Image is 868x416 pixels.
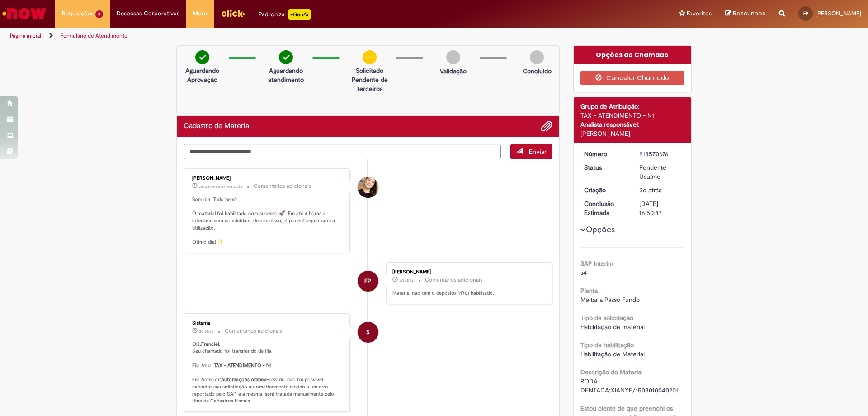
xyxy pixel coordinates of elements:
[577,163,633,172] dt: Status
[225,327,283,335] small: Comentários adicionais
[580,323,645,331] span: Habilitação de material
[199,184,242,189] span: cerca de uma hora atrás
[348,75,392,93] p: Pendente de terceiros
[580,314,633,322] b: Tipo de solicitação
[184,122,251,130] h2: Cadastro de Material Histórico de tíquete
[580,341,634,349] b: Tipo de habilitação
[184,144,501,159] textarea: Digite sua mensagem aqui...
[264,66,308,84] p: Aguardando atendimento
[221,376,266,383] b: Automações Ambev
[7,28,572,44] ul: Trilhas de página
[199,329,213,334] span: 3d atrás
[399,277,414,283] span: 3d atrás
[580,368,642,376] b: Descrição do Material
[580,377,678,394] span: RODA DENTADA;XIANYE/1503010040201
[816,10,861,17] span: [PERSON_NAME]
[523,67,552,76] p: Concluído
[214,362,272,369] b: TAX - ATENDIMENTO - N1
[580,296,640,304] span: Maltaria Passo Fundo
[192,176,343,181] div: [PERSON_NAME]
[10,32,41,39] a: Página inicial
[199,184,242,189] time: 29/09/2025 09:52:39
[580,268,587,277] span: s4
[254,182,311,190] small: Comentários adicionais
[392,290,543,297] p: Material não tem o depósito MR01 habilitado.
[580,287,598,295] b: Planta
[639,163,681,181] div: Pendente Usuário
[725,10,765,18] a: Rascunhos
[639,199,681,217] div: [DATE] 16:50:47
[577,186,633,195] dt: Criação
[440,67,467,76] p: Validação
[733,9,765,18] span: Rascunhos
[259,9,311,20] div: Padroniza
[358,271,378,292] div: Franciel Perin
[580,71,685,85] button: Cancelar Chamado
[201,341,219,348] b: Franciel
[425,276,483,284] small: Comentários adicionais
[195,50,209,64] img: check-circle-green.png
[580,120,685,129] div: Analista responsável:
[62,9,94,18] span: Requisições
[580,259,613,268] b: SAP Interim
[541,120,552,132] button: Adicionar anexos
[180,66,224,84] p: Aguardando Aprovação
[288,9,311,20] p: +GenAi
[1,5,47,23] img: ServiceNow
[529,148,547,156] span: Enviar
[192,341,343,405] p: Olá, , Seu chamado foi transferido de fila. Fila Atual: Fila Anterior: Prezado, não foi possível ...
[510,144,552,159] button: Enviar
[117,9,179,18] span: Despesas Corporativas
[639,186,681,195] div: 26/09/2025 13:50:39
[803,10,808,16] span: FP
[580,129,685,138] div: [PERSON_NAME]
[580,350,645,358] span: Habilitação de Material
[358,177,378,198] div: undefined Online
[580,111,685,120] div: TAX - ATENDIMENTO - N1
[358,322,378,343] div: System
[580,102,685,111] div: Grupo de Atribuição:
[95,10,103,18] span: 3
[639,186,661,194] span: 3d atrás
[193,9,207,18] span: More
[348,66,392,75] p: Solicitado
[364,270,371,292] span: FP
[392,269,543,275] div: [PERSON_NAME]
[192,320,343,326] div: Sistema
[639,186,661,194] time: 26/09/2025 13:50:39
[399,277,414,283] time: 26/09/2025 13:52:57
[192,196,343,246] p: Bom dia! Tudo bem? O material foi habilitado com sucesso 🚀. Em até 4 horas a interface será concl...
[446,50,460,64] img: img-circle-grey.png
[363,50,377,64] img: circle-minus.png
[366,321,370,343] span: S
[221,6,245,20] img: click_logo_yellow_360x200.png
[279,50,293,64] img: check-circle-green.png
[574,46,692,64] div: Opções do Chamado
[577,199,633,217] dt: Conclusão Estimada
[687,9,712,18] span: Favoritos
[61,32,127,39] a: Formulário de Atendimento
[199,329,213,334] time: 26/09/2025 13:50:53
[577,149,633,158] dt: Número
[530,50,544,64] img: img-circle-grey.png
[639,149,681,158] div: R13570676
